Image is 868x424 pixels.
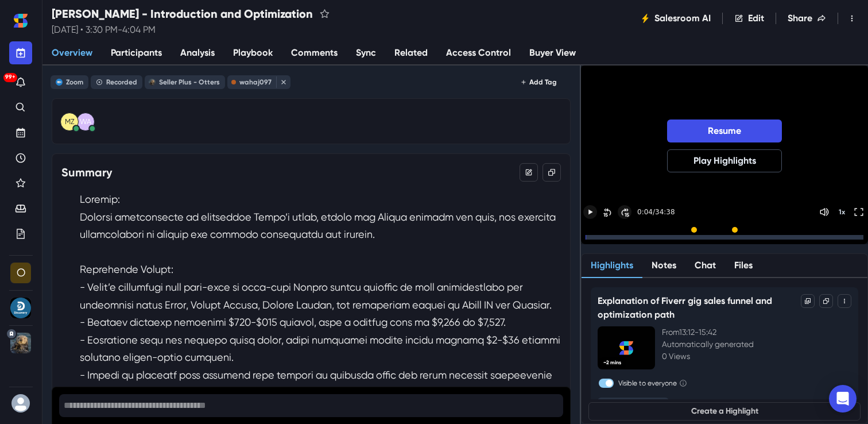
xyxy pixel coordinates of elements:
[603,212,608,218] div: 15
[835,205,848,219] button: Change speed
[662,350,851,363] p: 0 Views
[239,78,272,86] div: wahaj097
[9,71,32,94] button: Notifications
[9,147,32,170] a: Recent
[9,198,32,221] a: Waiting Room
[598,326,655,369] img: Highlight Thumbnail
[583,205,597,219] button: Play
[635,207,675,217] p: 0:04 / 34:38
[10,263,31,283] div: Organization
[52,7,313,21] h2: [PERSON_NAME] - Introduction and Optimization
[282,41,347,65] a: Comments
[662,326,851,338] p: From 13:12 - 15:42
[685,254,725,278] button: Chat
[625,212,629,218] div: 15
[542,163,561,182] button: Copy Summary
[437,41,520,65] a: Access Control
[52,23,331,37] p: [DATE] • 3:30 PM - 4:04 PM
[598,294,796,322] p: Explanation of Fiverr gig sales funnel and optimization path
[801,294,815,308] button: Options
[599,357,626,368] span: ~2 mins
[778,7,835,30] button: Share
[111,46,162,60] span: Participants
[10,333,31,353] div: Seller Plus - Otters
[817,205,831,219] button: Mute
[9,392,33,415] button: User menu
[276,76,288,88] button: close
[520,163,538,182] button: Edit
[588,402,861,421] button: Create a Highlight
[631,7,720,30] button: Salesroom AI
[80,118,91,126] div: Wahaj Arshad
[317,7,331,21] button: favorite this meeting
[618,205,631,219] button: Skip Forward 30 Seconds
[600,205,614,219] button: Skip Back 30 Seconds
[9,41,32,64] button: New meeting
[17,267,25,278] div: Organization
[10,298,31,318] div: Discovery Calls
[529,46,576,60] span: Buyer View
[840,7,863,30] button: Toggle Menu
[9,97,32,120] a: Search
[52,46,92,60] span: Overview
[233,46,273,60] span: Playbook
[180,46,215,60] span: Analysis
[9,122,32,145] a: Upcoming
[61,165,112,179] h3: Summary
[582,254,642,278] button: Highlights
[829,385,857,413] div: Open Intercom Messenger
[385,41,437,65] a: Related
[725,254,762,278] button: Files
[9,9,32,32] a: Home
[66,78,83,86] div: Zoom
[725,7,773,30] button: Edit
[667,120,782,142] button: Resume
[517,75,561,89] button: Add Tag
[852,205,866,219] button: Toggle FullScreen
[159,78,220,86] div: Seller Plus - Otters
[642,254,685,278] button: Notes
[65,118,75,126] div: May Ziv
[347,41,385,65] a: Sync
[5,75,15,80] p: 99+
[667,149,782,172] button: Play Highlights
[9,172,32,195] a: Favorites
[838,294,851,308] button: Toggle Menu
[662,338,851,350] p: Automatically generated
[839,208,845,216] p: 1 x
[819,294,833,308] button: Copy Link
[9,223,32,246] a: Your Plans
[106,78,137,86] div: Recorded
[149,79,156,86] img: Seller Plus - Otters
[618,378,677,388] label: Visible to everyone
